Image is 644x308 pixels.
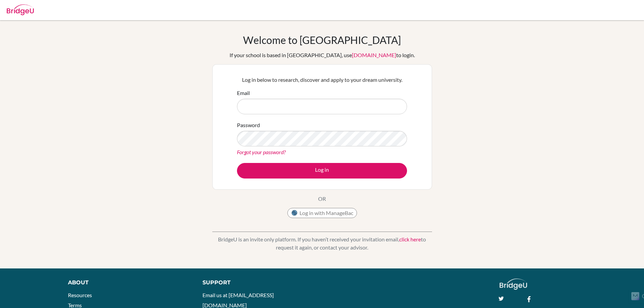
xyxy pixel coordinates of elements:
p: OR [318,195,326,203]
div: About [68,279,187,287]
p: Log in below to research, discover and apply to your dream university. [237,76,407,84]
button: Log in [237,163,407,179]
a: Forgot your password? [237,149,286,155]
a: Resources [68,292,92,298]
a: [DOMAIN_NAME] [352,52,396,58]
div: If your school is based in [GEOGRAPHIC_DATA], use to login. [230,51,415,59]
img: Bridge-U [7,4,34,15]
h1: Welcome to [GEOGRAPHIC_DATA] [243,34,401,46]
a: click here [399,236,421,242]
div: Support [202,279,314,287]
label: Email [237,89,250,97]
button: Log in with ManageBac [287,208,357,218]
label: Password [237,121,260,129]
img: logo_white@2x-f4f0deed5e89b7ecb1c2cc34c3e3d731f90f0f143d5ea2071677605dd97b5244.png [500,279,527,290]
p: BridgeU is an invite only platform. If you haven’t received your invitation email, to request it ... [212,235,432,252]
